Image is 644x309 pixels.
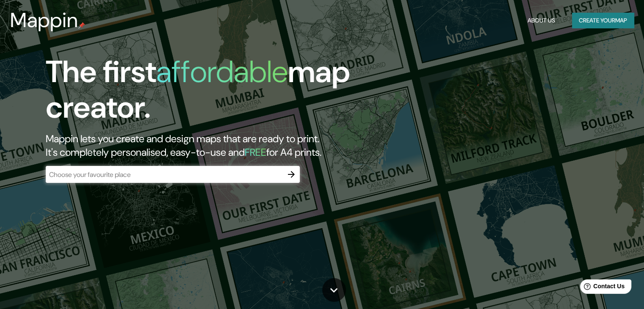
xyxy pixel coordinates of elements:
[245,146,266,159] h5: FREE
[156,52,288,91] h1: affordable
[46,170,283,179] input: Choose your favourite place
[78,22,85,29] img: mappin-pin
[46,132,368,159] h2: Mappin lets you create and design maps that are ready to print. It's completely personalised, eas...
[46,54,368,132] h1: The first map creator.
[572,13,634,28] button: Create yourmap
[10,8,78,32] h3: Mappin
[524,13,558,28] button: About Us
[569,276,635,300] iframe: Help widget launcher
